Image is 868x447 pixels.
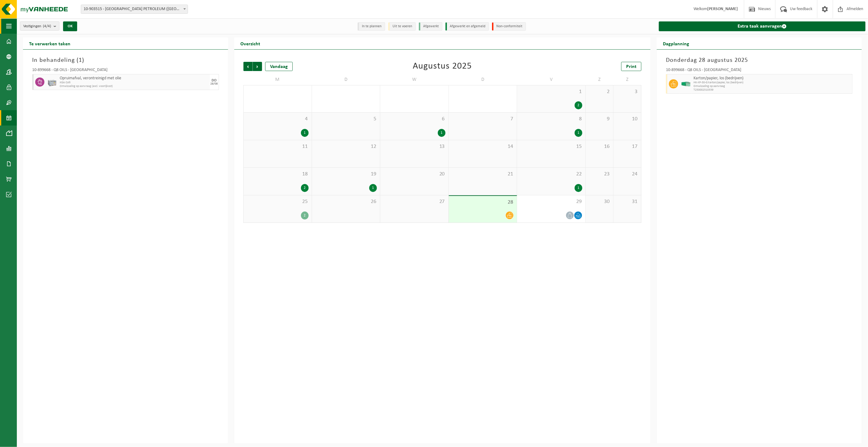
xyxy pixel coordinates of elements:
span: 19 [315,171,377,178]
button: Vestigingen(4/4) [20,21,59,31]
td: D [449,74,517,85]
td: V [517,74,586,85]
span: 23 [589,171,610,178]
span: 21 [452,171,514,178]
img: HK-XP-30-GN-00 [681,82,690,86]
span: 27 [383,198,445,205]
span: 8 [520,116,582,122]
li: Non-conformiteit [492,22,526,31]
button: OK [63,21,77,31]
td: M [243,74,312,85]
a: Print [621,62,641,71]
span: 24 [617,171,638,178]
div: 1 [369,184,377,192]
h2: Overzicht [234,37,266,49]
span: Omwisseling op aanvraag (excl. voorrijkost) [60,85,208,88]
li: Afgewerkt [419,22,442,31]
a: Extra taak aanvragen [659,21,866,31]
div: 1 [575,129,582,137]
span: 20 [383,171,445,178]
span: 18 [247,171,309,178]
div: 10-899668 - Q8 OILS - [GEOGRAPHIC_DATA] [666,68,853,74]
td: Z [586,74,614,85]
span: 1 [79,57,82,63]
span: 10 [617,116,638,122]
span: 12 [315,143,377,150]
span: Vestigingen [23,22,51,31]
span: HK-XP-30-G karton/papier, los (bedrijven) [693,81,851,85]
span: 11 [247,143,309,150]
span: 4 [247,116,309,122]
h2: Dagplanning [657,37,695,49]
div: 2 [301,184,309,192]
span: 10-903515 - KUWAIT PETROLEUM (BELGIUM) NV - ANTWERPEN [81,5,188,13]
span: 30 [589,198,610,205]
span: 22 [520,171,582,178]
span: 14 [452,143,514,150]
span: 29 [520,198,582,205]
span: 2 [589,88,610,95]
span: 15 [520,143,582,150]
h2: Te verwerken taken [23,37,77,49]
div: DO [212,79,217,82]
td: Z [614,74,641,85]
span: 13 [383,143,445,150]
span: Volgende [253,62,262,71]
li: Afgewerkt en afgemeld [445,22,489,31]
div: 28/08 [211,82,218,85]
span: Karton/papier, los (bedrijven) [693,76,851,81]
strong: [PERSON_NAME] [707,7,738,11]
span: Omwisseling op aanvraag [693,85,851,88]
td: D [312,74,381,85]
li: Uit te voeren [388,22,416,31]
li: In te plannen [358,22,385,31]
span: Opruimafval, verontreinigd met olie [60,76,208,81]
span: 25 [247,198,309,205]
span: KGA Colli [60,81,208,85]
div: 2 [575,101,582,109]
span: T250002510339 [693,88,851,92]
div: Augustus 2025 [413,62,472,71]
div: 1 [301,129,309,137]
h3: Donderdag 28 augustus 2025 [666,56,853,65]
span: Vorige [243,62,253,71]
h3: In behandeling ( ) [32,56,219,65]
td: W [380,74,449,85]
div: 10-899668 - Q8 OILS - [GEOGRAPHIC_DATA] [32,68,219,74]
div: 2 [301,212,309,220]
span: 26 [315,198,377,205]
span: 9 [589,116,610,122]
div: Vandaag [265,62,293,71]
span: 16 [589,143,610,150]
span: Print [626,64,637,69]
span: 31 [617,198,638,205]
span: 6 [383,116,445,122]
span: 3 [617,88,638,95]
span: 28 [452,199,514,206]
span: 17 [617,143,638,150]
div: 1 [575,184,582,192]
div: 1 [438,129,445,137]
img: PB-LB-0680-HPE-GY-11 [47,77,57,87]
count: (4/4) [43,24,51,28]
span: 5 [315,116,377,122]
span: 1 [520,88,582,95]
span: 7 [452,116,514,122]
